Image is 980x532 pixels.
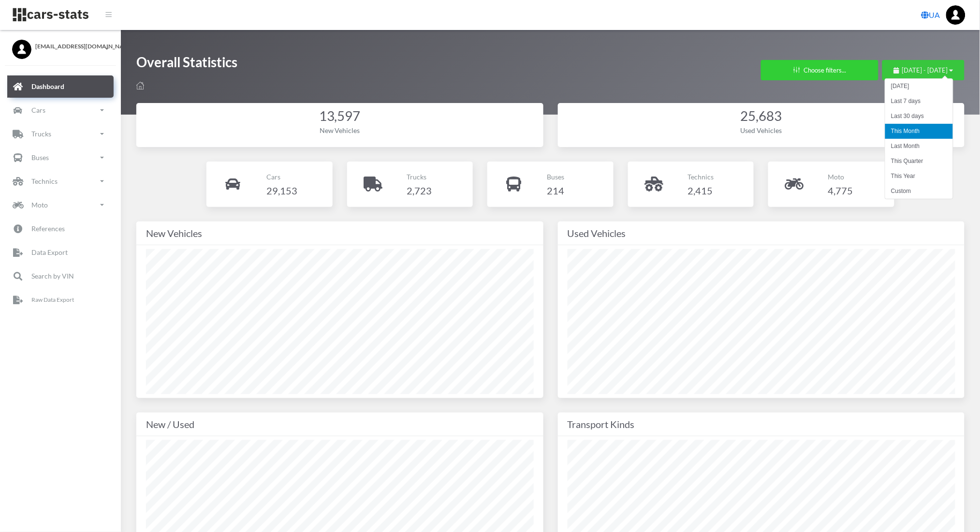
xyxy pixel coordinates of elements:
[687,183,714,198] h4: 2,415
[31,295,74,305] p: Raw Data Export
[918,5,944,25] a: UA
[885,79,953,94] li: [DATE]
[31,175,58,187] p: Technics
[35,42,109,51] span: [EMAIL_ADDRESS][DOMAIN_NAME]
[146,416,534,432] div: New / Used
[568,416,955,432] div: Transport Kinds
[31,270,74,282] p: Search by VIN
[885,139,953,154] li: Last Month
[547,183,565,198] h4: 214
[407,183,432,198] h4: 2,723
[146,107,534,126] div: 13,597
[547,171,565,183] p: Buses
[885,169,953,184] li: This Year
[31,104,45,116] p: Cars
[7,170,114,192] a: Technics
[7,75,114,98] a: Dashboard
[882,60,965,80] button: [DATE] - [DATE]
[7,218,114,240] a: References
[266,183,297,198] h4: 29,153
[687,171,714,183] p: Technics
[828,183,853,198] h4: 4,775
[7,194,114,216] a: Moto
[407,171,432,183] p: Trucks
[885,124,953,139] li: This Month
[31,151,49,163] p: Buses
[568,225,955,241] div: Used Vehicles
[12,7,89,22] img: navbar brand
[7,123,114,145] a: Trucks
[7,241,114,264] a: Data Export
[946,5,965,25] img: ...
[266,171,297,183] p: Cars
[31,199,48,211] p: Moto
[885,154,953,169] li: This Quarter
[7,265,114,287] a: Search by VIN
[31,80,64,92] p: Dashboard
[7,147,114,169] a: Buses
[136,53,237,76] h1: Overall Statistics
[885,109,953,124] li: Last 30 days
[568,107,955,126] div: 25,683
[12,40,109,51] a: [EMAIL_ADDRESS][DOMAIN_NAME]
[146,225,534,241] div: New Vehicles
[31,246,68,258] p: Data Export
[568,125,955,135] div: Used Vehicles
[761,60,878,80] button: Choose filters...
[902,66,948,74] span: [DATE] - [DATE]
[31,222,65,235] p: References
[885,94,953,109] li: Last 7 days
[146,125,534,135] div: New Vehicles
[828,171,853,183] p: Moto
[885,184,953,199] li: Custom
[7,289,114,311] a: Raw Data Export
[7,99,114,121] a: Cars
[31,128,51,140] p: Trucks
